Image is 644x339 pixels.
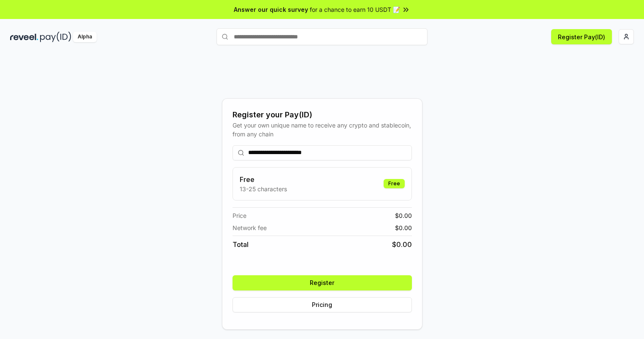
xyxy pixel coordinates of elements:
[395,223,412,232] span: $ 0.00
[233,297,412,312] button: Pricing
[233,223,267,232] span: Network fee
[73,32,97,42] div: Alpha
[40,32,71,42] img: pay_id
[392,239,412,250] span: $ 0.00
[233,109,412,121] div: Register your Pay(ID)
[395,211,412,220] span: $ 0.00
[233,121,412,138] div: Get your own unique name to receive any crypto and stablecoin, from any chain
[233,275,412,290] button: Register
[234,5,308,14] span: Answer our quick survey
[384,179,405,188] div: Free
[233,239,249,250] span: Total
[240,184,287,193] p: 13-25 characters
[233,211,246,220] span: Price
[551,29,612,44] button: Register Pay(ID)
[240,174,287,184] h3: Free
[10,32,38,42] img: reveel_dark
[310,5,400,14] span: for a chance to earn 10 USDT 📝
